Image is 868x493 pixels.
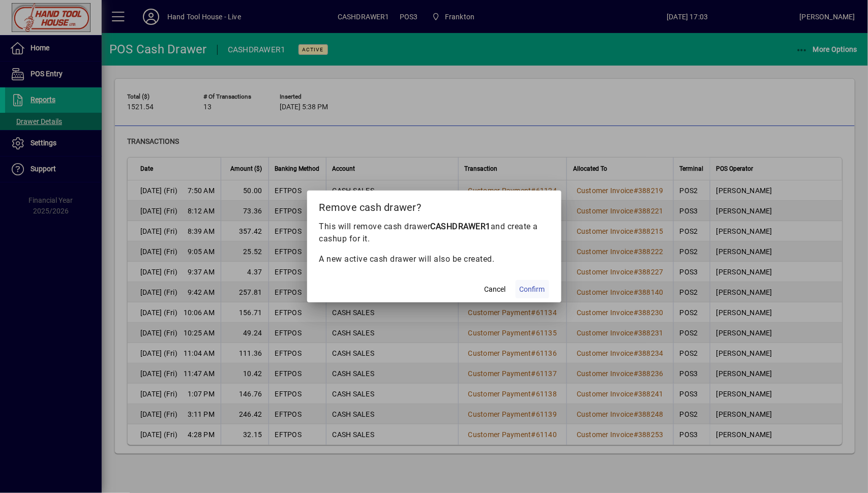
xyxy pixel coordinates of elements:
[431,222,491,231] b: CASHDRAWER1
[520,284,545,295] span: Confirm
[307,191,561,220] h2: Remove cash drawer?
[485,284,506,295] span: Cancel
[319,253,549,265] p: A new active cash drawer will also be created.
[516,280,549,298] button: Confirm
[319,221,549,245] p: This will remove cash drawer and create a cashup for it.
[479,280,512,298] button: Cancel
